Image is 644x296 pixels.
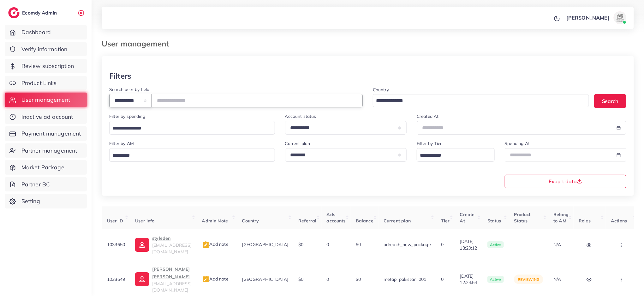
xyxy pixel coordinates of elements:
[202,241,229,247] span: Add note
[21,45,68,53] span: Verify information
[135,272,149,286] img: ic-user-info.36bf1079.svg
[518,277,540,282] span: reviewing
[505,140,530,147] label: Spending At
[5,194,87,208] a: Setting
[242,276,289,282] span: [GEOGRAPHIC_DATA]
[373,87,389,93] label: Country
[202,276,229,282] span: Add note
[418,151,486,160] input: Search for option
[487,241,504,248] span: active
[460,273,477,286] span: [DATE] 12:24:54
[5,177,87,192] a: Partner BC
[242,242,289,247] span: [GEOGRAPHIC_DATA]
[594,94,626,108] button: Search
[110,124,267,133] input: Search for option
[152,265,192,281] p: [PERSON_NAME] [PERSON_NAME]
[487,276,504,283] span: active
[356,218,373,224] span: Balance
[356,242,361,247] span: $0
[298,276,303,282] span: $0
[109,140,134,147] label: Filter by AM
[110,151,267,160] input: Search for option
[5,76,87,90] a: Product Links
[563,11,629,24] a: [PERSON_NAME]avatar
[152,242,192,254] span: [EMAIL_ADDRESS][DOMAIN_NAME]
[242,218,259,224] span: Country
[21,130,81,138] span: Payment management
[21,79,57,87] span: Product Links
[298,242,303,247] span: $0
[553,242,561,247] span: N/A
[8,7,20,18] img: logo
[109,113,145,119] label: Filter by spending
[417,140,442,147] label: Filter by Tier
[202,241,210,249] img: admin_note.cdd0b510.svg
[135,218,154,224] span: User info
[21,180,50,189] span: Partner BC
[384,242,431,247] span: adreach_new_package
[553,212,569,224] span: Belong to AM
[21,96,70,104] span: User management
[152,281,192,293] span: [EMAIL_ADDRESS][DOMAIN_NAME]
[102,39,174,48] h3: User management
[611,218,627,224] span: Actions
[107,242,125,247] span: 1033650
[505,175,627,188] button: Export data
[579,218,591,224] span: Roles
[5,126,87,141] a: Payment management
[107,218,123,224] span: User ID
[298,218,316,224] span: Referral
[441,218,450,224] span: Tier
[327,242,329,247] span: 0
[21,163,64,172] span: Market Package
[356,276,361,282] span: $0
[417,113,439,119] label: Created At
[8,7,58,18] a: logoEcomdy Admin
[327,212,346,224] span: Ads accounts
[135,234,192,255] a: styleden[EMAIL_ADDRESS][DOMAIN_NAME]
[549,179,582,184] span: Export data
[441,276,444,282] span: 0
[202,218,228,224] span: Admin Note
[5,93,87,107] a: User management
[5,25,87,39] a: Dashboard
[21,28,51,36] span: Dashboard
[109,148,275,162] div: Search for option
[5,110,87,124] a: Inactive ad account
[109,71,131,81] h3: Filters
[107,276,125,282] span: 1033649
[327,276,329,282] span: 0
[487,218,501,224] span: Status
[5,143,87,158] a: Partner management
[384,276,426,282] span: metap_pakistan_001
[417,148,494,162] div: Search for option
[285,113,316,119] label: Account status
[553,276,561,282] span: N/A
[21,62,74,70] span: Review subscription
[5,59,87,73] a: Review subscription
[441,242,444,247] span: 0
[22,10,58,16] h2: Ecomdy Admin
[202,275,210,283] img: admin_note.cdd0b510.svg
[135,265,192,293] a: [PERSON_NAME] [PERSON_NAME][EMAIL_ADDRESS][DOMAIN_NAME]
[285,140,310,147] label: Current plan
[5,160,87,175] a: Market Package
[460,212,475,224] span: Create At
[614,11,626,24] img: avatar
[109,121,275,135] div: Search for option
[152,234,192,242] p: styleden
[514,212,531,224] span: Product Status
[21,147,77,155] span: Partner management
[566,14,610,21] p: [PERSON_NAME]
[5,42,87,57] a: Verify information
[374,96,581,106] input: Search for option
[135,238,149,252] img: ic-user-info.36bf1079.svg
[21,197,40,205] span: Setting
[109,86,149,93] label: Search user by field
[384,218,411,224] span: Current plan
[460,238,477,251] span: [DATE] 13:20:12
[373,94,589,107] div: Search for option
[21,113,73,121] span: Inactive ad account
